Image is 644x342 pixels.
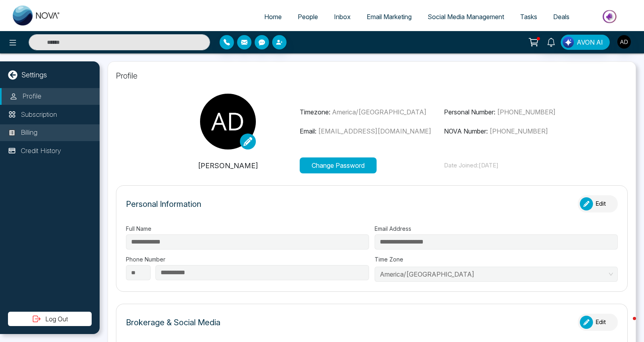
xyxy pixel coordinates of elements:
[375,224,618,233] label: Email Address
[617,315,636,334] iframe: Intercom live chat
[367,13,412,21] span: Email Marketing
[520,13,537,21] span: Tasks
[581,8,639,26] img: Market-place.gif
[156,160,300,171] p: [PERSON_NAME]
[298,13,318,21] span: People
[332,108,426,116] span: America/[GEOGRAPHIC_DATA]
[617,35,631,49] img: User Avatar
[126,316,220,328] p: Brokerage & Social Media
[264,13,282,21] span: Home
[126,255,369,263] label: Phone Number
[22,91,41,102] p: Profile
[290,9,326,24] a: People
[444,126,588,136] p: NOVA Number:
[380,268,613,280] span: America/Toronto
[256,9,290,24] a: Home
[420,9,512,24] a: Social Media Management
[126,224,369,233] label: Full Name
[578,195,618,212] button: Edit
[13,6,61,26] img: Nova CRM Logo
[22,69,47,80] p: Settings
[444,161,588,170] p: Date Joined: [DATE]
[563,37,574,48] img: Lead Flow
[126,198,201,210] p: Personal Information
[300,126,444,136] p: Email:
[116,70,628,82] p: Profile
[577,37,603,47] span: AVON AI
[512,9,545,24] a: Tasks
[21,146,61,156] p: Credit History
[553,13,569,21] span: Deals
[545,9,577,24] a: Deals
[578,314,618,331] button: Edit
[444,107,588,117] p: Personal Number:
[428,13,504,21] span: Social Media Management
[21,110,57,120] p: Subscription
[300,107,444,117] p: Timezone:
[359,9,420,24] a: Email Marketing
[334,13,351,21] span: Inbox
[8,312,92,326] button: Log Out
[21,128,37,138] p: Billing
[375,255,618,263] label: Time Zone
[318,127,431,135] span: [EMAIL_ADDRESS][DOMAIN_NAME]
[497,108,556,116] span: [PHONE_NUMBER]
[489,127,548,135] span: [PHONE_NUMBER]
[326,9,359,24] a: Inbox
[300,157,377,173] button: Change Password
[561,35,610,50] button: AVON AI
